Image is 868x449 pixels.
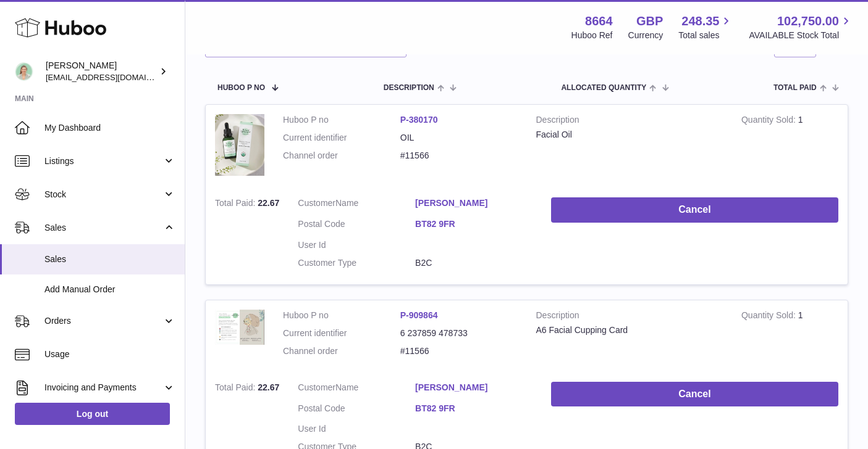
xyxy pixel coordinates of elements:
span: Sales [44,253,175,265]
dt: Name [298,382,415,397]
dd: 6 237859 478733 [400,327,518,339]
span: Invoicing and Payments [44,382,162,393]
span: Customer [298,382,335,392]
dt: User Id [298,423,415,435]
span: Stock [44,189,162,200]
a: [PERSON_NAME] [415,382,533,393]
dt: Huboo P no [283,114,400,126]
a: BT82 9FR [415,403,533,414]
strong: Total Paid [215,198,258,211]
span: Add Manual Order [44,284,175,295]
div: Facial Oil [536,129,723,141]
span: Description [384,84,434,92]
span: Customer [298,198,335,208]
span: Orders [44,315,162,327]
span: 22.67 [258,198,279,208]
strong: Description [536,310,723,324]
a: P-380170 [400,115,438,125]
span: 248.35 [681,13,719,30]
dt: Postal Code [298,218,415,233]
dt: Channel order [283,345,400,357]
strong: Description [536,114,723,129]
img: 86641712262092.png [215,114,264,176]
strong: 8664 [585,13,613,30]
div: A6 Facial Cupping Card [536,324,723,336]
dt: Name [298,197,415,212]
a: P-909864 [400,310,438,320]
span: My Dashboard [44,122,175,134]
a: Log out [15,403,170,425]
dt: Customer Type [298,257,415,269]
strong: Total Paid [215,382,258,395]
span: Usage [44,348,175,360]
dd: OIL [400,132,518,144]
dt: Current identifier [283,327,400,339]
dt: Postal Code [298,403,415,418]
dt: Current identifier [283,132,400,144]
div: Huboo Ref [571,30,613,41]
dt: User Id [298,239,415,251]
span: ALLOCATED Quantity [561,84,646,92]
span: AVAILABLE Stock Total [749,30,853,41]
a: BT82 9FR [415,218,533,230]
dd: #11566 [400,345,518,357]
strong: Quantity Sold [741,310,798,323]
span: Total sales [678,30,733,41]
span: Sales [44,222,162,234]
span: Huboo P no [217,84,265,92]
a: 248.35 Total sales [678,13,733,41]
span: 102,750.00 [777,13,839,30]
dt: Channel order [283,150,400,162]
span: 22.67 [258,382,279,392]
button: Cancel [551,382,838,407]
div: Currency [628,30,664,41]
a: 102,750.00 AVAILABLE Stock Total [749,13,853,41]
img: 86641701929898.png [215,310,264,345]
div: [PERSON_NAME] [46,60,157,83]
strong: GBP [636,13,663,30]
span: [EMAIL_ADDRESS][DOMAIN_NAME] [46,72,182,82]
img: hello@thefacialcuppingexpert.com [15,62,33,81]
span: Listings [44,155,162,167]
dd: B2C [415,257,533,269]
td: 1 [732,300,848,373]
a: [PERSON_NAME] [415,197,533,209]
td: 1 [732,105,848,189]
span: Total paid [773,84,817,92]
strong: Quantity Sold [741,115,798,128]
dd: #11566 [400,150,518,162]
button: Cancel [551,197,838,223]
dt: Huboo P no [283,310,400,321]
